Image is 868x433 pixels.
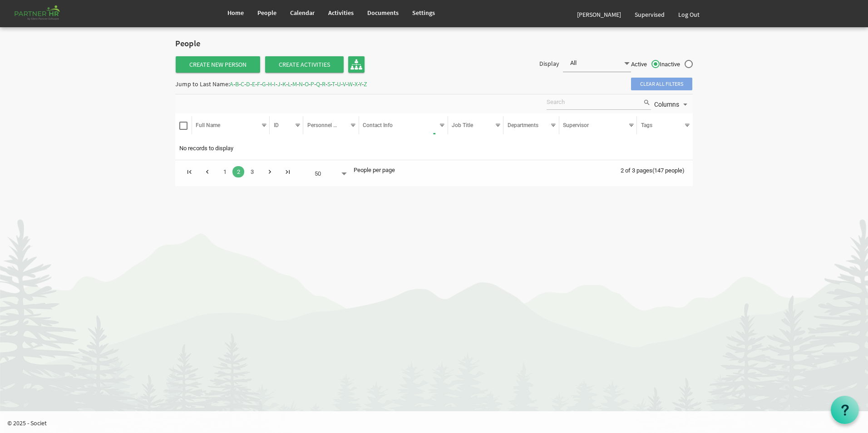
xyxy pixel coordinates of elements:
span: I [274,80,276,88]
div: Jump to Last Name: - - - - - - - - - - - - - - - - - - - - - - - - - [175,77,367,91]
span: X [355,80,358,88]
a: Log Out [671,2,706,27]
span: Home [227,9,244,17]
span: T [332,80,335,88]
span: Y [359,80,362,88]
span: H [268,80,272,88]
span: Documents [367,9,399,17]
span: Supervised [635,10,665,19]
span: J [277,80,281,88]
span: Settings [412,9,435,17]
span: E [252,80,255,88]
span: Display [539,59,559,68]
span: B [235,80,239,88]
span: Active [631,60,660,69]
span: Q [316,80,320,88]
h2: People [175,39,250,49]
span: People [257,9,276,17]
span: K [282,80,286,88]
a: Supervised [628,2,671,27]
a: [PERSON_NAME] [570,2,628,27]
span: N [299,80,303,88]
span: Calendar [290,9,315,17]
span: L [288,80,291,88]
span: P [311,80,314,88]
span: F [257,80,260,88]
img: org-chart.svg [350,59,362,70]
span: R [322,80,325,88]
a: Organisation Chart [348,56,365,73]
span: A [230,80,233,88]
span: Clear all filters [631,78,692,90]
span: C [241,80,244,88]
a: Create New Person [176,56,260,73]
span: Activities [328,9,354,17]
span: D [246,80,250,88]
span: W [348,80,353,88]
span: O [305,80,309,88]
span: U [337,80,341,88]
span: Inactive [660,60,693,69]
span: G [262,80,266,88]
p: © 2025 - Societ [7,418,868,428]
span: V [343,80,346,88]
span: Z [364,80,367,88]
span: Create Activities [265,56,344,73]
span: M [292,80,297,88]
span: S [327,80,330,88]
